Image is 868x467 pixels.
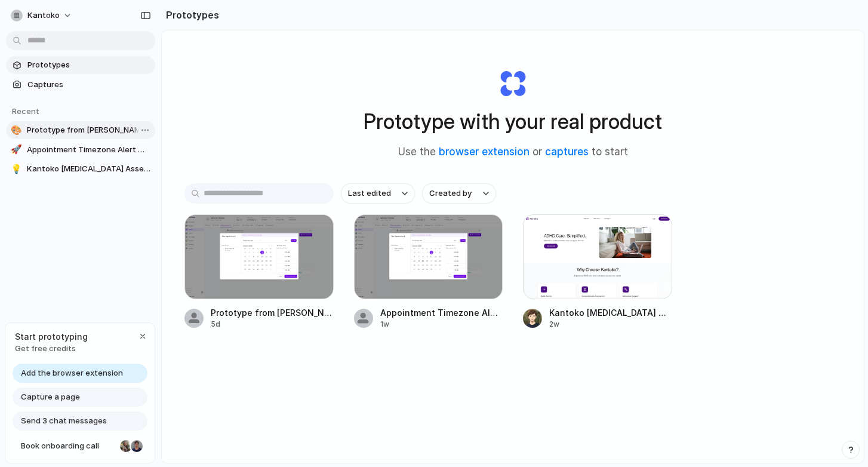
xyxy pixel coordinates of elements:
[354,214,503,330] a: Appointment Timezone Alert MockupAppointment Timezone Alert Mockup1w
[6,141,155,159] a: 🚀Appointment Timezone Alert Mockup
[398,145,628,160] span: Use the or to start
[21,391,80,403] span: Capture a page
[21,415,107,427] span: Send 3 chat messages
[6,6,78,25] button: Kantoko
[422,183,496,204] button: Created by
[184,214,334,330] a: Prototype from Sylvester Stallone AppointmentsPrototype from [PERSON_NAME] Appointments5d
[523,214,672,330] a: Kantoko ADHD Assessment: Process OverviewKantoko [MEDICAL_DATA] Assessment: Process Overview2w
[21,367,123,379] span: Add the browser extension
[348,188,391,199] span: Last edited
[6,160,155,178] a: 💡Kantoko [MEDICAL_DATA] Assessment: Process Overview
[161,8,219,22] h2: Prototypes
[13,437,147,456] a: Book onboarding call
[549,306,672,319] span: Kantoko [MEDICAL_DATA] Assessment: Process Overview
[545,146,589,158] a: captures
[27,79,150,91] span: Captures
[211,306,334,319] span: Prototype from [PERSON_NAME] Appointments
[380,319,503,330] div: 1w
[27,163,150,175] span: Kantoko [MEDICAL_DATA] Assessment: Process Overview
[6,121,155,139] a: 🎨Prototype from [PERSON_NAME] Appointments
[11,124,22,136] div: 🎨
[27,124,150,136] span: Prototype from [PERSON_NAME] Appointments
[364,106,662,137] h1: Prototype with your real product
[119,439,133,453] div: Nicole Kubica
[21,440,115,452] span: Book onboarding call
[15,330,88,343] span: Start prototyping
[27,10,60,21] span: Kantoko
[15,343,88,355] span: Get free credits
[380,306,503,319] span: Appointment Timezone Alert Mockup
[130,439,144,453] div: Christian Iacullo
[439,146,530,158] a: browser extension
[211,319,334,330] div: 5d
[429,188,472,199] span: Created by
[27,144,150,156] span: Appointment Timezone Alert Mockup
[549,319,672,330] div: 2w
[11,163,22,175] div: 💡
[6,56,155,74] a: Prototypes
[11,144,22,156] div: 🚀
[6,76,155,94] a: Captures
[12,106,39,116] span: Recent
[341,183,415,204] button: Last edited
[27,59,150,71] span: Prototypes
